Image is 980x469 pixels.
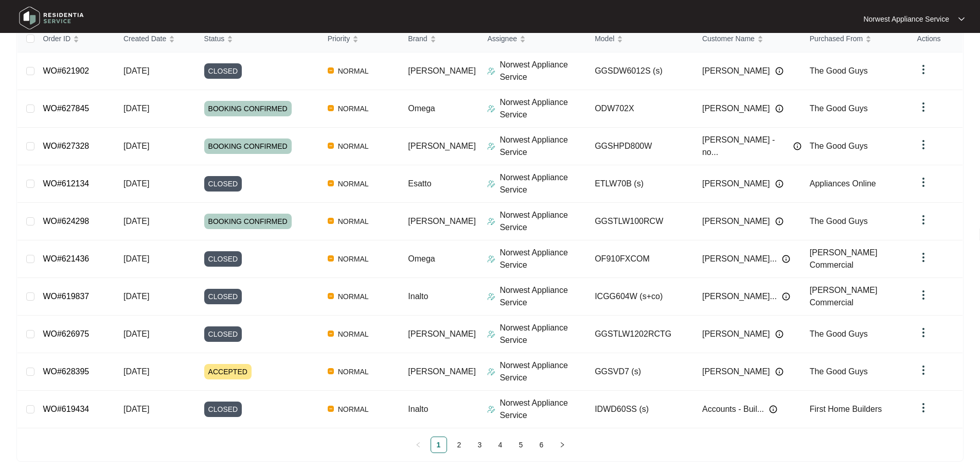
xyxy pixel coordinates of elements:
[917,176,930,188] img: dropdown arrow
[408,405,428,413] span: Inalto
[793,142,801,150] img: Info icon
[334,65,373,77] span: NORMAL
[586,278,694,316] td: ICGG604W (s+co)
[586,165,694,203] td: ETLW70B (s)
[204,251,242,267] span: CLOSED
[500,284,586,309] p: Norwest Appliance Service
[702,253,777,265] span: [PERSON_NAME]...
[204,326,242,342] span: CLOSED
[487,405,495,413] img: Assigner Icon
[334,366,373,378] span: NORMAL
[702,366,770,378] span: [PERSON_NAME]
[204,289,242,304] span: CLOSED
[328,143,334,149] img: Vercel Logo
[204,138,292,154] span: BOOKING CONFIRMED
[123,329,149,338] span: [DATE]
[487,180,495,188] img: Assigner Icon
[782,255,790,263] img: Info icon
[123,292,149,301] span: [DATE]
[334,253,373,265] span: NORMAL
[334,328,373,340] span: NORMAL
[500,322,586,346] p: Norwest Appliance Service
[917,289,930,301] img: dropdown arrow
[586,240,694,278] td: OF910FXCOM
[702,215,770,228] span: [PERSON_NAME]
[810,142,868,150] span: The Good Guys
[487,368,495,376] img: Assigner Icon
[917,402,930,414] img: dropdown arrow
[123,66,149,75] span: [DATE]
[586,53,694,90] td: GGSDW6012S (s)
[452,437,467,453] a: 2
[123,179,149,188] span: [DATE]
[958,16,965,22] img: dropdown arrow
[204,101,292,116] span: BOOKING CONFIRMED
[43,142,89,150] a: WO#627328
[204,364,252,379] span: ACCEPTED
[702,403,764,415] span: Accounts - Buil...
[328,67,334,74] img: Vercel Logo
[775,180,783,188] img: Info icon
[586,25,694,53] th: Model
[196,25,319,53] th: Status
[810,248,878,269] span: [PERSON_NAME] Commercial
[43,292,89,301] a: WO#619837
[487,33,517,44] span: Assignee
[43,66,89,75] a: WO#621902
[204,176,242,192] span: CLOSED
[702,178,770,190] span: [PERSON_NAME]
[702,65,770,77] span: [PERSON_NAME]
[810,33,863,44] span: Purchased From
[500,397,586,422] p: Norwest Appliance Service
[487,217,495,225] img: Assigner Icon
[487,292,495,301] img: Assigner Icon
[863,14,949,24] p: Norwest Appliance Service
[917,326,930,339] img: dropdown arrow
[328,218,334,224] img: Vercel Logo
[43,104,89,113] a: WO#627845
[702,102,770,115] span: [PERSON_NAME]
[328,293,334,299] img: Vercel Logo
[400,25,479,53] th: Brand
[204,63,242,79] span: CLOSED
[586,203,694,240] td: GGSTLW100RCW
[334,102,373,115] span: NORMAL
[917,138,930,151] img: dropdown arrow
[810,286,878,307] span: [PERSON_NAME] Commercial
[328,331,334,337] img: Vercel Logo
[917,214,930,226] img: dropdown arrow
[328,406,334,412] img: Vercel Logo
[408,254,435,263] span: Omega
[775,330,783,338] img: Info icon
[500,247,586,271] p: Norwest Appliance Service
[123,33,166,44] span: Created Date
[810,104,868,113] span: The Good Guys
[328,368,334,374] img: Vercel Logo
[328,180,334,186] img: Vercel Logo
[43,33,70,44] span: Order ID
[810,179,876,188] span: Appliances Online
[123,367,149,376] span: [DATE]
[810,217,868,225] span: The Good Guys
[917,101,930,113] img: dropdown arrow
[408,66,476,75] span: [PERSON_NAME]
[782,292,790,301] img: Info icon
[513,437,529,453] a: 5
[410,437,426,453] button: left
[472,437,488,453] li: 3
[15,3,87,33] img: residentia service logo
[123,142,149,150] span: [DATE]
[586,353,694,391] td: GGSVD7 (s)
[586,391,694,428] td: IDWD60SS (s)
[554,437,571,453] li: Next Page
[334,178,373,190] span: NORMAL
[500,359,586,384] p: Norwest Appliance Service
[408,367,476,376] span: [PERSON_NAME]
[334,140,373,152] span: NORMAL
[334,403,373,415] span: NORMAL
[43,179,89,188] a: WO#612134
[487,67,495,75] img: Assigner Icon
[410,437,426,453] li: Previous Page
[123,217,149,225] span: [DATE]
[769,405,777,413] img: Info icon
